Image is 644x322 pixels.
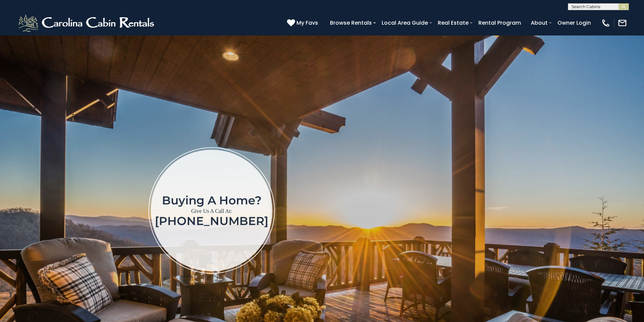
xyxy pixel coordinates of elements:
a: Rental Program [475,17,524,29]
a: Local Area Guide [378,17,431,29]
a: Real Estate [434,17,472,29]
a: Owner Login [554,17,594,29]
a: Browse Rentals [327,17,375,29]
h1: Buying a home? [155,194,268,206]
span: My Favs [296,19,318,27]
a: About [527,17,551,29]
img: White-1-2.png [17,13,157,33]
img: mail-regular-white.png [618,18,627,28]
p: Give Us A Call At: [155,206,268,216]
a: [PHONE_NUMBER] [155,214,268,228]
img: phone-regular-white.png [601,18,611,28]
a: My Favs [287,19,320,27]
